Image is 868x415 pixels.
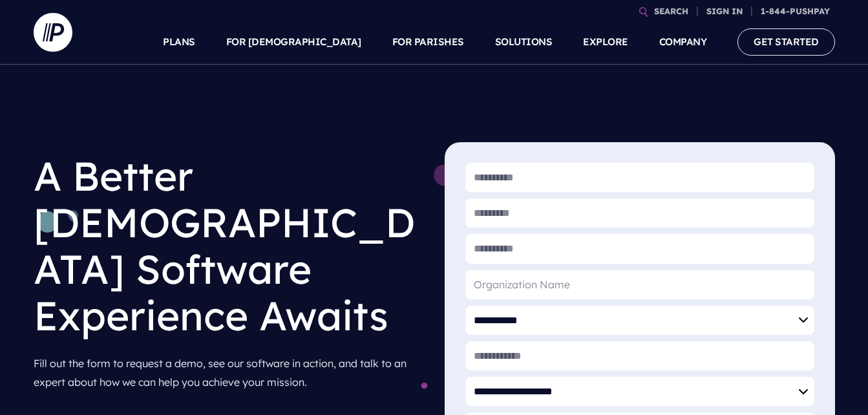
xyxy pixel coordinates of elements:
[495,19,553,65] a: SOLUTIONS
[392,19,464,65] a: FOR PARISHES
[34,349,424,397] p: Fill out the form to request a demo, see our software in action, and talk to an expert about how ...
[659,19,707,65] a: COMPANY
[583,19,628,65] a: EXPLORE
[737,28,835,55] a: GET STARTED
[226,19,361,65] a: FOR [DEMOGRAPHIC_DATA]
[34,142,424,349] h1: A Better [DEMOGRAPHIC_DATA] Software Experience Awaits
[163,19,195,65] a: PLANS
[465,270,814,299] input: Organization Name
